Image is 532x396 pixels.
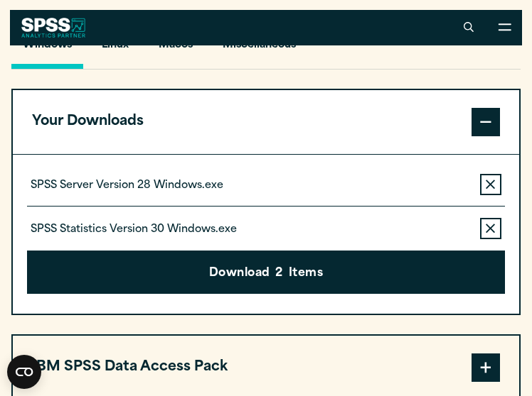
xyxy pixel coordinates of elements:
p: SPSS Server Version 28 Windows.exe [31,179,223,193]
button: Linux [90,28,140,69]
button: Your Downloads [13,90,519,154]
button: Macos [147,28,204,69]
div: Your Downloads [13,154,519,314]
p: SPSS Statistics Version 30 Windows.exe [31,223,237,237]
button: Download2Items [27,251,504,295]
button: Open CMP widget [7,355,41,389]
span: 2 [275,265,282,283]
button: Miscellaneous [211,28,307,69]
button: Windows [11,28,83,69]
img: SPSS White Logo [21,18,86,38]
